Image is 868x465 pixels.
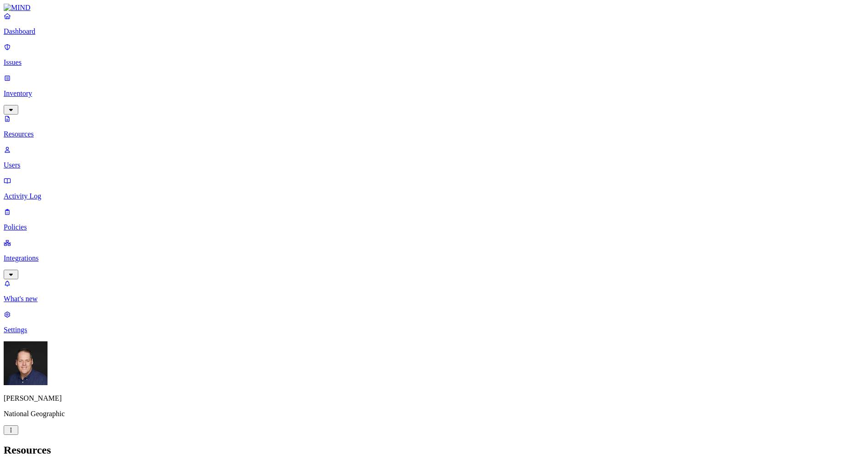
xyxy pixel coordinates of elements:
[4,295,864,303] p: What's new
[4,27,864,36] p: Dashboard
[4,326,864,334] p: Settings
[4,444,864,456] h2: Resources
[4,341,48,385] img: Mark DeCarlo
[4,394,864,402] p: [PERSON_NAME]
[4,192,864,200] p: Activity Log
[4,89,864,98] p: Inventory
[4,223,864,231] p: Policies
[4,130,864,138] p: Resources
[4,58,864,67] p: Issues
[4,410,864,418] p: National Geographic
[4,161,864,169] p: Users
[4,4,31,12] img: MIND
[4,254,864,262] p: Integrations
